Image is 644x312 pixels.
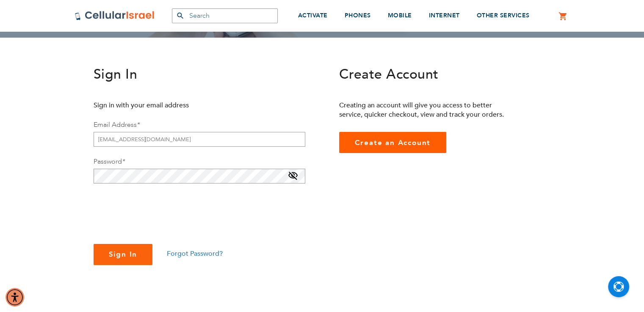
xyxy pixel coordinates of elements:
[94,194,222,227] iframe: reCAPTCHA
[6,288,24,307] div: Accessibility Menu
[355,138,431,148] span: Create an Account
[345,11,371,19] span: PHONES
[298,11,328,19] span: ACTIVATE
[94,101,265,110] p: Sign in with your email address
[94,120,140,129] label: Email Address
[94,157,125,166] label: Password
[94,244,153,265] button: Sign In
[339,132,447,153] a: Create an Account
[94,65,138,84] span: Sign In
[429,11,460,19] span: INTERNET
[339,101,511,119] p: Creating an account will give you access to better service, quicker checkout, view and track your...
[109,249,138,259] span: Sign In
[94,132,305,147] input: Email
[477,11,530,19] span: OTHER SERVICES
[75,11,155,21] img: Cellular Israel Logo
[172,8,278,23] input: Search
[167,249,223,258] a: Forgot Password?
[388,11,412,19] span: MOBILE
[339,65,439,84] span: Create Account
